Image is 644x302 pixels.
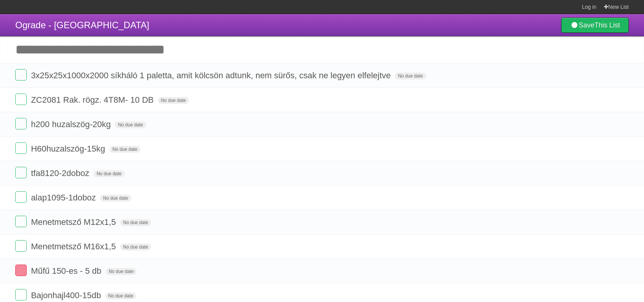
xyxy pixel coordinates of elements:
[31,217,118,227] span: Menetmetsző M12x1,5
[15,20,149,30] span: Ograde - [GEOGRAPHIC_DATA]
[15,289,27,300] label: Done
[15,240,27,252] label: Done
[31,242,118,251] span: Menetmetsző M16x1,5
[100,195,131,202] span: No due date
[31,168,91,178] span: tfa8120-2doboz
[31,71,393,80] span: 3x25x25x1000x2000 síkháló 1 paletta, amit kölcsön adtunk, nem sürős, csak ne legyen elfelejtve
[561,18,629,33] a: SaveThis List
[15,118,27,129] label: Done
[15,69,27,81] label: Done
[93,170,124,177] span: No due date
[120,219,151,226] span: No due date
[15,142,27,154] label: Done
[15,94,27,105] label: Done
[31,266,103,276] span: Műfű 150-es - 5 db
[105,292,136,299] span: No due date
[115,121,146,128] span: No due date
[594,21,620,29] b: This List
[15,191,27,203] label: Done
[31,291,103,300] span: Bajonhajl400-15db
[158,97,189,104] span: No due date
[109,146,140,153] span: No due date
[15,167,27,178] label: Done
[106,268,137,275] span: No due date
[31,95,156,105] span: ZC2081 Rak. rögz. 4T8M- 10 DB
[120,244,151,250] span: No due date
[31,120,113,129] span: h200 huzalszög-20kg
[395,73,426,79] span: No due date
[15,265,27,276] label: Done
[31,144,107,153] span: H60huzalszög-15kg
[31,193,98,202] span: alap1095-1doboz
[15,216,27,227] label: Done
